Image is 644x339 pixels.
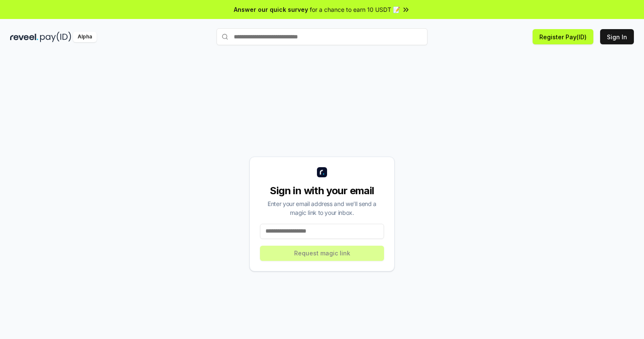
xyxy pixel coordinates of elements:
button: Sign In [600,29,634,44]
span: for a chance to earn 10 USDT 📝 [310,5,400,14]
div: Sign in with your email [260,184,384,198]
img: reveel_dark [10,32,38,42]
span: Answer our quick survey [234,5,308,14]
img: pay_id [40,32,71,42]
button: Register Pay(ID) [533,29,593,44]
div: Alpha [73,32,97,42]
div: Enter your email address and we’ll send a magic link to your inbox. [260,199,384,217]
img: logo_small [317,167,327,177]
